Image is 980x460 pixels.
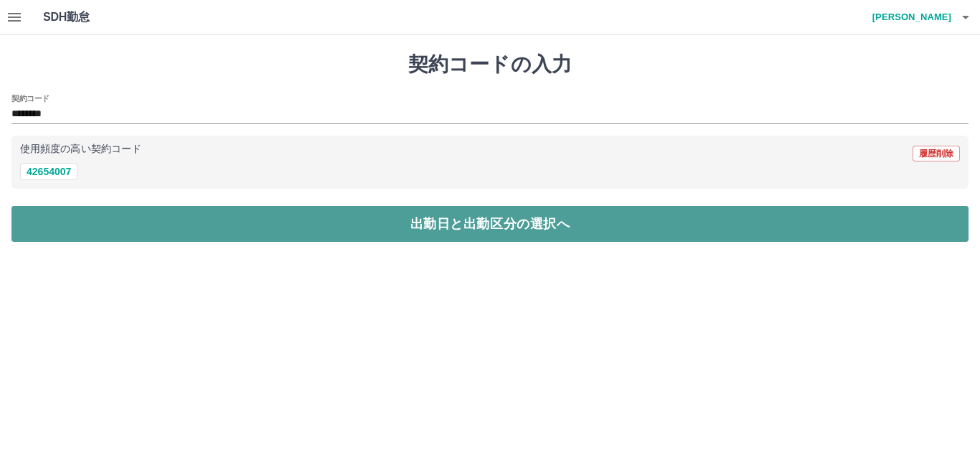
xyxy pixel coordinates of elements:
button: 42654007 [20,163,77,180]
button: 履歴削除 [913,146,960,161]
h1: 契約コードの入力 [11,52,969,77]
button: 出勤日と出勤区分の選択へ [11,206,969,242]
p: 使用頻度の高い契約コード [20,144,141,154]
h2: 契約コード [11,93,50,104]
